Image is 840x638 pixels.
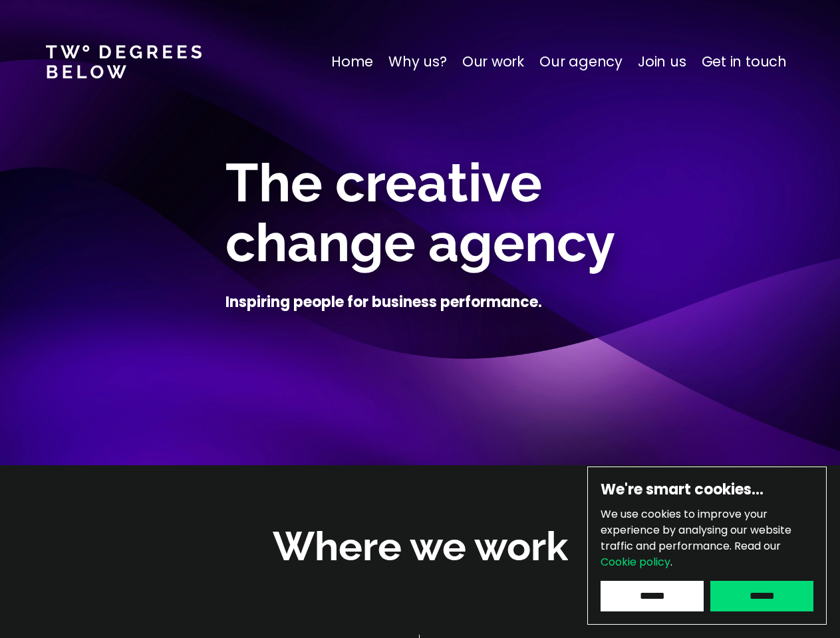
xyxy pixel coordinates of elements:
a: Our agency [539,51,623,72]
a: Home [331,51,373,72]
a: Join us [638,51,686,72]
a: Our work [462,51,524,72]
a: Get in touch [702,51,787,72]
h4: Inspiring people for business performance. [225,292,542,312]
span: Read our . [601,538,781,570]
h6: We're smart cookies… [601,480,813,500]
span: The creative change agency [225,152,615,274]
h2: Where we work [273,520,568,574]
p: We use cookies to improve your experience by analysing our website traffic and performance. [601,506,813,570]
a: Cookie policy [601,554,670,570]
a: Why us? [388,51,447,72]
